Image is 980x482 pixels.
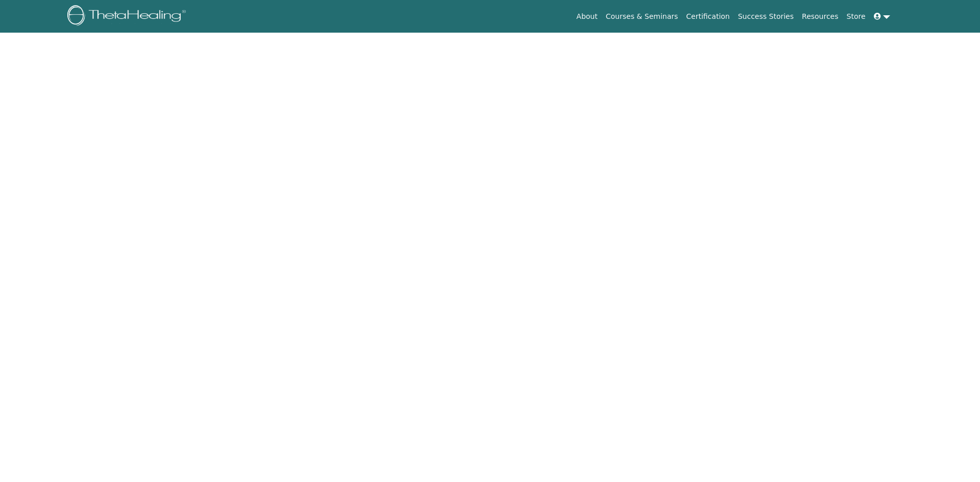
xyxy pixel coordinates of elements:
[572,7,601,26] a: About
[843,7,870,26] a: Store
[602,7,682,26] a: Courses & Seminars
[682,7,733,26] a: Certification
[67,5,189,28] img: logo.png
[734,7,798,26] a: Success Stories
[798,7,843,26] a: Resources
